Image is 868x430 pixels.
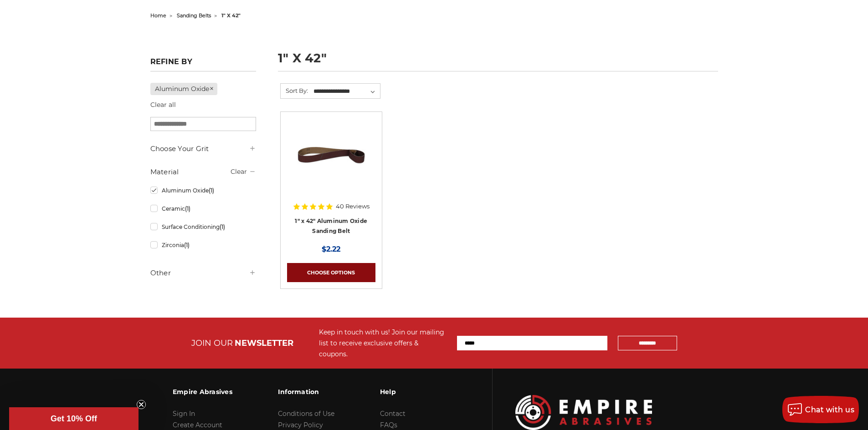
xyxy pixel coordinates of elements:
span: (1) [209,187,214,194]
a: Ceramic [150,201,256,217]
a: Aluminum Oxide [150,182,256,198]
a: Privacy Policy [278,421,323,429]
h5: Material [150,167,256,177]
a: Surface Conditioning [150,219,256,235]
span: $2.22 [322,245,340,253]
button: Close teaser [137,400,146,409]
button: Chat with us [782,396,859,423]
h3: Help [380,382,442,401]
span: (1) [184,242,190,248]
a: Choose Options [287,263,375,282]
h3: Empire Abrasives [173,382,232,401]
img: 1" x 42" Aluminum Oxide Belt [295,118,368,191]
select: Sort By: [312,85,380,98]
span: (1) [220,223,225,230]
a: Aluminum Oxide [150,83,218,95]
a: 1" x 42" Aluminum Oxide Sanding Belt [295,218,367,235]
span: NEWSLETTER [235,338,293,348]
h1: 1" x 42" [278,52,718,71]
a: Contact [380,410,406,418]
img: Empire Abrasives Logo Image [515,395,652,430]
span: 1" x 42" [221,12,241,19]
a: Zirconia [150,237,256,253]
a: FAQs [380,421,397,429]
a: 1" x 42" Aluminum Oxide Belt [287,118,375,207]
div: Keep in touch with us! Join our mailing list to receive exclusive offers & coupons. [319,327,448,359]
h5: Choose Your Grit [150,143,256,154]
a: sanding belts [177,12,211,19]
a: Create Account [173,421,222,429]
h5: Other [150,268,256,278]
span: JOIN OUR [191,338,233,348]
div: Get 10% OffClose teaser [9,407,139,430]
span: Chat with us [805,405,854,414]
a: home [150,12,166,19]
span: 40 Reviews [336,203,370,209]
a: Sign In [173,410,195,418]
h3: Information [278,382,334,401]
a: Clear all [150,101,176,109]
a: Clear [231,167,247,176]
label: Sort By: [281,84,308,97]
span: (1) [185,205,190,212]
h5: Refine by [150,57,256,71]
span: Get 10% Off [51,414,97,423]
a: Conditions of Use [278,410,334,418]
